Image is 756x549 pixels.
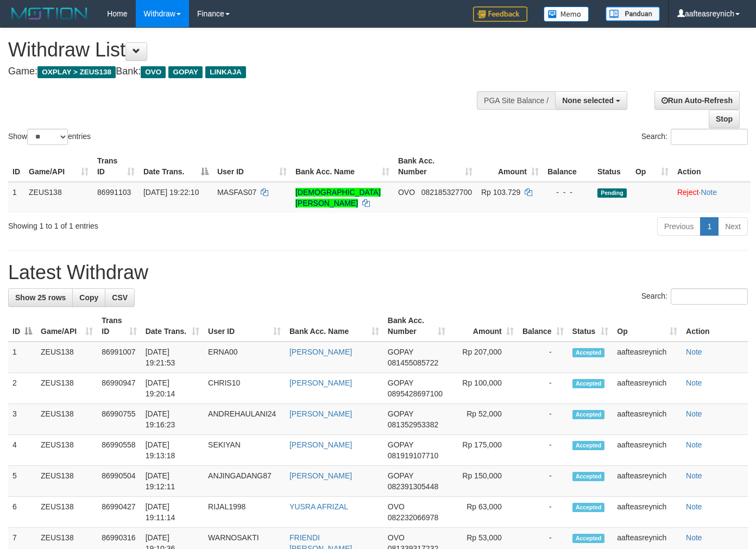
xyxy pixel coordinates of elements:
[388,348,413,356] span: GOPAY
[8,66,493,77] h4: Game: Bank:
[518,342,568,373] td: -
[686,533,702,542] a: Note
[477,91,555,110] div: PGA Site Balance /
[686,502,702,511] a: Note
[613,466,682,497] td: aafteasreynich
[289,348,352,356] a: [PERSON_NAME]
[388,451,438,460] span: Copy 081919107710 to clipboard
[97,404,141,435] td: 86990755
[97,342,141,373] td: 86991007
[97,435,141,466] td: 86990558
[289,409,352,418] a: [PERSON_NAME]
[8,497,36,528] td: 6
[168,66,203,78] span: GOPAY
[686,409,702,418] a: Note
[450,342,518,373] td: Rp 207,000
[8,373,36,404] td: 2
[657,217,701,236] a: Previous
[613,497,682,528] td: aafteasreynich
[673,182,751,213] td: ·
[473,7,527,22] img: Feedback.jpg
[572,534,605,543] span: Accepted
[572,472,605,481] span: Accepted
[671,129,748,145] input: Search:
[671,288,748,305] input: Search:
[217,188,256,197] span: MASFAS07
[383,311,450,342] th: Bank Acc. Number: activate to sort column ascending
[141,373,204,404] td: [DATE] 19:20:14
[701,188,717,197] a: Note
[388,533,405,542] span: OVO
[543,151,593,182] th: Balance
[555,91,627,110] button: None selected
[204,404,285,435] td: ANDREHAULANI24
[36,435,97,466] td: ZEUS138
[518,466,568,497] td: -
[8,216,307,231] div: Showing 1 to 1 of 1 entries
[36,497,97,528] td: ZEUS138
[518,373,568,404] td: -
[631,151,673,182] th: Op: activate to sort column ascending
[97,311,141,342] th: Trans ID: activate to sort column ascending
[641,129,748,145] label: Search:
[97,373,141,404] td: 86990947
[481,188,520,197] span: Rp 103.729
[112,293,128,302] span: CSV
[572,348,605,357] span: Accepted
[388,358,438,367] span: Copy 081455085722 to clipboard
[450,497,518,528] td: Rp 63,000
[8,342,36,373] td: 1
[295,188,381,207] a: [DEMOGRAPHIC_DATA][PERSON_NAME]
[36,404,97,435] td: ZEUS138
[450,435,518,466] td: Rp 175,000
[36,342,97,373] td: ZEUS138
[518,435,568,466] td: -
[700,217,719,236] a: 1
[291,151,394,182] th: Bank Acc. Name: activate to sort column ascending
[213,151,291,182] th: User ID: activate to sort column ascending
[572,410,605,419] span: Accepted
[36,373,97,404] td: ZEUS138
[36,311,97,342] th: Game/API: activate to sort column ascending
[141,342,204,373] td: [DATE] 19:21:53
[8,288,73,307] a: Show 25 rows
[388,513,438,522] span: Copy 082232066978 to clipboard
[15,293,66,302] span: Show 25 rows
[204,466,285,497] td: ANJINGADANG87
[289,502,348,511] a: YUSRA AFRIZAL
[93,151,139,182] th: Trans ID: activate to sort column ascending
[79,293,98,302] span: Copy
[97,188,131,197] span: 86991103
[518,497,568,528] td: -
[518,404,568,435] td: -
[572,503,605,512] span: Accepted
[388,502,405,511] span: OVO
[97,466,141,497] td: 86990504
[593,151,631,182] th: Status
[568,311,613,342] th: Status: activate to sort column ascending
[388,409,413,418] span: GOPAY
[613,435,682,466] td: aafteasreynich
[547,187,589,198] div: - - -
[24,151,93,182] th: Game/API: activate to sort column ascending
[388,420,438,429] span: Copy 081352953382 to clipboard
[72,288,105,307] a: Copy
[421,188,472,197] span: Copy 082185327700 to clipboard
[686,471,702,480] a: Note
[8,182,24,213] td: 1
[388,378,413,387] span: GOPAY
[398,188,415,197] span: OVO
[388,482,438,491] span: Copy 082391305448 to clipboard
[36,466,97,497] td: ZEUS138
[613,342,682,373] td: aafteasreynich
[686,440,702,449] a: Note
[544,7,589,22] img: Button%20Memo.svg
[686,348,702,356] a: Note
[8,39,493,61] h1: Withdraw List
[388,389,443,398] span: Copy 0895428697100 to clipboard
[289,378,352,387] a: [PERSON_NAME]
[450,466,518,497] td: Rp 150,000
[8,129,91,145] label: Show entries
[141,435,204,466] td: [DATE] 19:13:18
[562,96,614,105] span: None selected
